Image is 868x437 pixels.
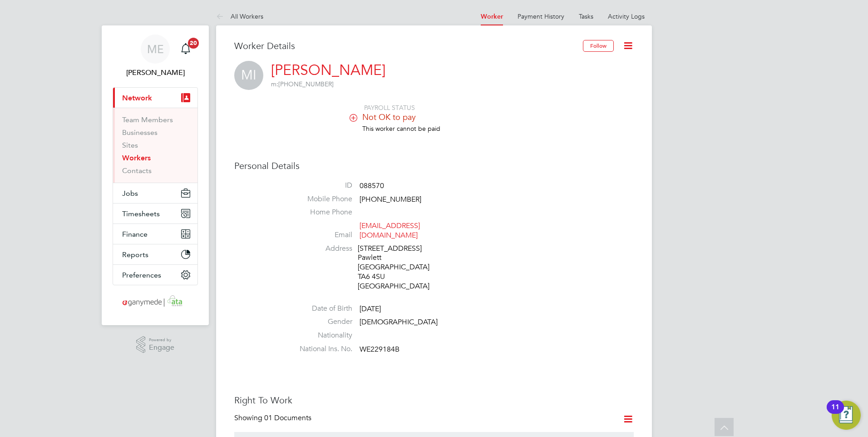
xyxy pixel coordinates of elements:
a: Businesses [122,128,158,137]
a: All Workers [216,12,263,20]
a: Tasks [579,12,593,20]
a: Go to home page [113,294,198,309]
span: Engage [149,344,174,352]
span: Finance [122,230,148,238]
span: WE229184B [360,345,399,354]
span: [DEMOGRAPHIC_DATA] [360,318,438,327]
span: 01 Documents [264,413,311,422]
span: m: [271,80,278,88]
a: Team Members [122,115,173,124]
span: [PHONE_NUMBER] [271,80,334,88]
span: ME [147,43,164,55]
span: This worker cannot be paid [362,124,440,133]
a: Workers [122,154,151,162]
button: Preferences [113,265,197,285]
label: Address [289,244,352,253]
span: MI [234,61,263,90]
label: Mobile Phone [289,194,352,204]
span: Mia Eckersley [113,67,198,78]
button: Finance [113,224,197,244]
div: [STREET_ADDRESS] Pawlett [GEOGRAPHIC_DATA] TA6 4SU [GEOGRAPHIC_DATA] [358,244,444,291]
span: Not OK to pay [362,112,416,122]
a: Powered byEngage [136,336,175,353]
a: 20 [177,35,195,64]
button: Network [113,88,197,108]
a: Contacts [122,166,152,175]
div: Network [113,108,197,183]
div: 11 [831,407,839,419]
span: PAYROLL STATUS [364,104,415,112]
label: Email [289,230,352,240]
span: Network [122,94,152,102]
span: 20 [188,38,199,49]
span: Timesheets [122,209,160,218]
button: Reports [113,244,197,264]
span: Preferences [122,271,161,279]
a: [EMAIL_ADDRESS][DOMAIN_NAME] [360,221,420,240]
a: Worker [481,13,503,20]
button: Follow [583,40,614,52]
button: Timesheets [113,204,197,223]
label: Nationality [289,331,352,340]
label: Home Phone [289,208,352,217]
h3: Right To Work [234,394,634,406]
button: Jobs [113,183,197,203]
button: Open Resource Center, 11 new notifications [832,401,861,430]
span: [DATE] [360,304,381,313]
span: Powered by [149,336,174,344]
img: ganymedesolutions-logo-retina.png [120,294,191,309]
span: Jobs [122,189,138,198]
span: Reports [122,250,148,259]
label: ID [289,181,352,190]
label: Date of Birth [289,304,352,313]
h3: Worker Details [234,40,583,52]
span: 088570 [360,181,384,190]
a: ME[PERSON_NAME] [113,35,198,78]
h3: Personal Details [234,160,634,172]
nav: Main navigation [102,25,209,325]
label: National Ins. No. [289,344,352,354]
a: [PERSON_NAME] [271,61,385,79]
label: Gender [289,317,352,327]
a: Sites [122,141,138,149]
div: Showing [234,413,313,423]
a: Activity Logs [608,12,645,20]
span: [PHONE_NUMBER] [360,195,421,204]
a: Payment History [518,12,564,20]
